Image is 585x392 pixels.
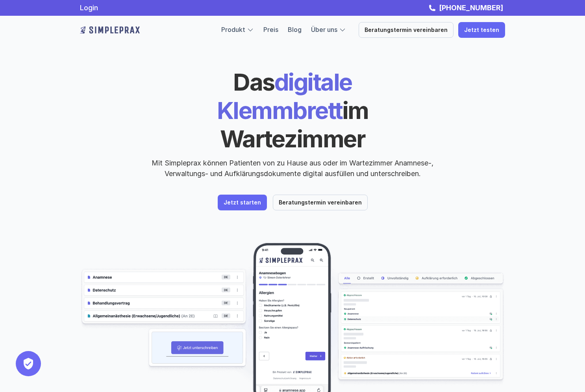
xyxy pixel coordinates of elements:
a: Produkt [221,26,245,33]
a: Preis [263,26,278,33]
p: Beratungstermin vereinbaren [279,199,362,206]
a: Blog [288,26,302,33]
a: Jetzt testen [458,22,505,38]
a: Beratungstermin vereinbaren [273,195,368,210]
a: Jetzt starten [218,195,267,210]
a: Über uns [311,26,337,33]
a: [PHONE_NUMBER] [437,4,505,12]
span: Das [233,68,274,96]
strong: [PHONE_NUMBER] [439,4,503,12]
span: im Wartezimmer [220,96,373,153]
p: Beratungstermin vereinbaren [365,27,448,33]
p: Jetzt testen [464,27,499,33]
a: Beratungstermin vereinbaren [359,22,454,38]
a: Login [80,4,98,12]
p: Jetzt starten [224,199,261,206]
h1: digitale Klemmbrett [157,68,428,153]
p: Mit Simpleprax können Patienten von zu Hause aus oder im Wartezimmer Anamnese-, Verwaltungs- und ... [145,158,440,179]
